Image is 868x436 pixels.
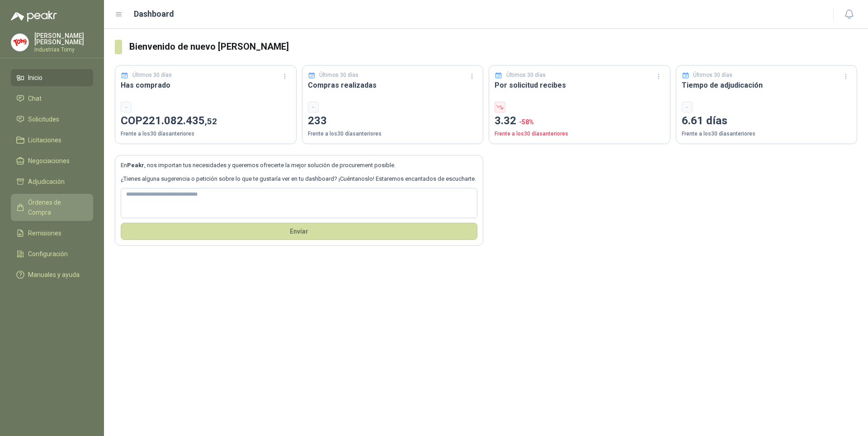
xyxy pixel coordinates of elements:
[495,80,665,91] h3: Por solicitud recibes
[682,130,852,138] p: Frente a los 30 días anteriores
[205,116,217,127] span: ,52
[28,177,65,187] span: Adjudicación
[506,71,546,80] p: Últimos 30 días
[11,34,28,51] img: Company Logo
[28,156,70,166] span: Negociaciones
[28,114,59,124] span: Solicitudes
[121,130,291,138] p: Frente a los 30 días anteriores
[693,71,732,80] p: Últimos 30 días
[495,113,665,130] p: 3.32
[134,8,174,20] h1: Dashboard
[682,80,852,91] h3: Tiempo de adjudicación
[28,73,42,83] span: Inicio
[121,223,477,240] button: Envíar
[127,162,144,169] b: Peakr
[28,135,61,145] span: Licitaciones
[34,47,93,52] p: Industrias Tomy
[121,102,132,113] div: -
[121,161,477,170] p: En , nos importan tus necesidades y queremos ofrecerte la mejor solución de procurement posible.
[11,69,93,86] a: Inicio
[682,102,693,113] div: -
[682,113,852,130] p: 6.61 días
[121,174,477,183] p: ¿Tienes alguna sugerencia o petición sobre lo que te gustaría ver en tu dashboard? ¡Cuéntanoslo! ...
[11,90,93,107] a: Chat
[34,33,93,45] p: [PERSON_NAME] [PERSON_NAME]
[129,40,857,54] h3: Bienvenido de nuevo [PERSON_NAME]
[308,113,478,130] p: 233
[11,225,93,242] a: Remisiones
[142,114,217,127] span: 221.082.435
[319,71,359,80] p: Últimos 30 días
[121,80,291,91] h3: Has comprado
[11,111,93,128] a: Solicitudes
[28,249,68,259] span: Configuración
[11,131,93,149] a: Licitaciones
[11,152,93,169] a: Negociaciones
[28,94,42,103] span: Chat
[11,11,57,22] img: Logo peakr
[11,266,93,283] a: Manuales y ayuda
[28,270,80,280] span: Manuales y ayuda
[308,80,478,91] h3: Compras realizadas
[28,197,85,217] span: Órdenes de Compra
[28,228,61,238] span: Remisiones
[132,71,172,80] p: Últimos 30 días
[495,130,665,138] p: Frente a los 30 días anteriores
[308,130,478,138] p: Frente a los 30 días anteriores
[121,113,291,130] p: COP
[11,194,93,221] a: Órdenes de Compra
[11,245,93,263] a: Configuración
[308,102,319,113] div: -
[519,118,534,126] span: -58 %
[11,173,93,190] a: Adjudicación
